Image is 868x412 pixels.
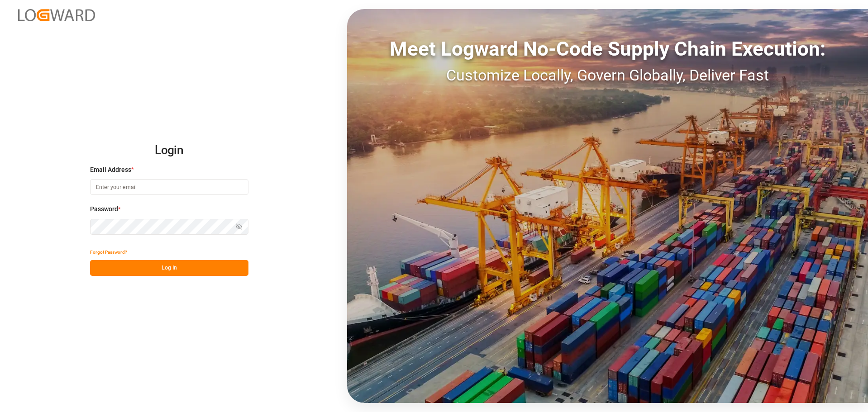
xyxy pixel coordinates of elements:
[90,136,248,165] h2: Login
[347,34,868,64] div: Meet Logward No-Code Supply Chain Execution:
[18,9,95,21] img: Logward_new_orange.png
[90,179,248,195] input: Enter your email
[90,260,248,276] button: Log In
[90,165,131,175] span: Email Address
[90,204,118,214] span: Password
[90,244,127,260] button: Forgot Password?
[347,64,868,87] div: Customize Locally, Govern Globally, Deliver Fast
